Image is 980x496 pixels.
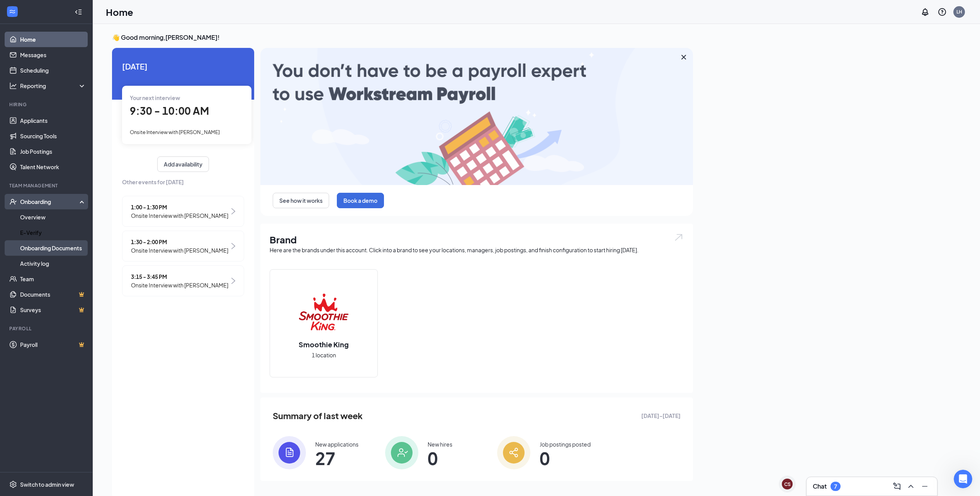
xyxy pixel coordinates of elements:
[20,144,86,159] a: Job Postings
[312,351,336,359] span: 1 location
[122,178,244,186] span: Other events for [DATE]
[9,101,85,108] div: Hiring
[956,8,962,15] div: LH
[337,193,384,208] button: Book a demo
[20,63,86,78] a: Scheduling
[24,253,31,259] button: Gif picker
[919,480,931,493] button: Minimize
[75,8,82,16] svg: Collapse
[20,209,86,225] a: Overview
[20,47,86,63] a: Messages
[130,104,209,117] span: 9:30 - 10:00 AM
[131,246,228,255] span: Onsite Interview with [PERSON_NAME]
[270,233,684,246] h1: Brand
[921,7,930,17] svg: Notifications
[112,33,693,42] h3: 👋 Good morning, [PERSON_NAME] !
[20,159,86,175] a: Talent Network
[5,3,20,18] button: go back
[121,3,136,18] button: Home
[20,198,80,206] div: Onboarding
[122,60,244,72] span: [DATE]
[938,7,947,17] svg: QuestionInfo
[20,32,86,47] a: Home
[813,482,827,491] h3: Chat
[428,440,452,448] div: New hires
[299,287,348,336] img: Smoothie King
[131,211,228,220] span: Onsite Interview with [PERSON_NAME]
[20,481,74,488] div: Switch to admin view
[20,287,86,302] a: DocumentsCrown
[36,26,119,42] a: Job Posting Concerns
[12,102,121,201] div: Apologies for the confusion. Yes, you sponsored through workstream however if you wanted to check...
[20,113,86,128] a: Applicants
[37,4,59,10] h1: Marriel
[540,440,591,448] div: Job postings posted
[20,128,86,144] a: Sourcing Tools
[28,52,148,91] div: Are you talking about updating something with INdeed? I'm confused. I thought I used workstream s...
[12,253,18,259] button: Emoji picker
[37,253,43,259] button: Upload attachment
[22,4,34,17] img: Profile image for Marriel
[34,56,142,87] div: Are you talking about updating something with INdeed? I'm confused. I thought I used workstream s...
[270,246,684,254] div: Here are the brands under this account. Click into a brand to see your locations, managers, job p...
[6,52,148,97] div: Layton says…
[9,481,17,488] svg: Settings
[291,340,357,349] h2: Smoothie King
[20,302,86,318] a: SurveysCrown
[8,8,16,15] svg: WorkstreamLogo
[905,480,917,493] button: ChevronUp
[906,482,915,491] svg: ChevronUp
[132,250,145,262] button: Send a message…
[679,53,688,62] svg: Cross
[6,211,148,222] div: [DATE]
[20,82,87,90] div: Reporting
[9,198,17,206] svg: UserCheck
[260,48,693,185] img: payroll-large.gif
[315,440,358,448] div: New applications
[131,281,228,289] span: Onsite Interview with [PERSON_NAME]
[315,451,358,465] span: 27
[674,233,684,242] img: open.6027fd2a22e1237b5b06.svg
[784,481,791,488] div: CS
[49,253,55,259] button: Start recording
[20,240,86,256] a: Onboarding Documents
[7,237,148,250] textarea: Message…
[34,226,142,241] div: What do you mean update the campaign?
[106,5,133,19] h1: Home
[6,98,127,206] div: Apologies for the confusion. Yes, you sponsored through workstream however if you wanted to check...
[37,10,93,17] p: Active in the last 15m
[428,451,452,465] span: 0
[136,3,149,17] div: Close
[9,82,17,90] svg: Analysis
[131,272,228,281] span: 3:15 - 3:45 PM
[385,436,418,469] img: icon
[20,256,86,271] a: Activity log
[540,451,591,465] span: 0
[157,156,209,172] button: Add availability
[130,94,180,101] span: Your next interview
[130,129,220,135] span: Onsite Interview with [PERSON_NAME]
[497,436,530,469] img: icon
[20,337,86,352] a: PayrollCrown
[891,480,903,493] button: ComposeMessage
[6,222,148,252] div: Layton says…
[52,31,112,37] span: Job Posting Concerns
[892,482,902,491] svg: ComposeMessage
[131,238,228,246] span: 1:30 - 2:00 PM
[954,470,972,488] iframe: Intercom live chat
[6,98,148,212] div: Marriel says…
[920,482,929,491] svg: Minimize
[20,225,86,240] a: E-Verify
[9,182,85,189] div: Team Management
[273,409,363,423] span: Summary of last week
[641,411,681,420] span: [DATE] - [DATE]
[131,203,228,211] span: 1:00 - 1:30 PM
[834,483,837,490] div: 7
[20,271,86,287] a: Team
[273,436,306,469] img: icon
[9,325,85,332] div: Payroll
[28,222,148,246] div: What do you mean update the campaign?
[273,193,329,208] button: See how it works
